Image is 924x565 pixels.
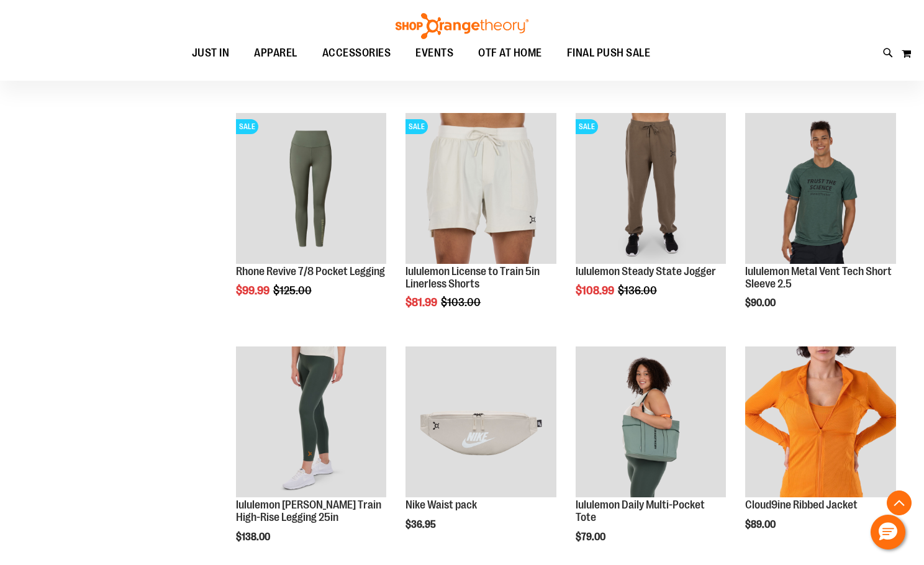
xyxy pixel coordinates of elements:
img: Main view of 2024 October lululemon Metal Vent Tech SS [745,113,896,264]
span: $125.00 [273,284,314,297]
span: FINAL PUSH SALE [567,39,651,67]
a: Rhone Revive 7/8 Pocket Legging [236,265,385,278]
span: OTF AT HOME [478,39,542,67]
span: $89.00 [745,519,777,530]
div: product [399,107,563,340]
img: lululemon License to Train 5in Linerless Shorts [405,113,556,264]
img: Rhone Revive 7/8 Pocket Legging [236,113,387,264]
a: lululemon License to Train 5in Linerless ShortsSALE [405,113,556,266]
img: Cloud9ine Ribbed Jacket [745,346,896,497]
span: $90.00 [745,297,777,309]
div: product [399,340,563,561]
span: $79.00 [576,531,607,543]
a: Cloud9ine Ribbed Jacket [745,346,896,499]
span: ACCESSORIES [322,39,391,67]
a: lululemon Steady State Jogger [576,265,716,278]
img: lululemon Steady State Jogger [576,113,727,264]
span: $81.99 [405,296,439,309]
img: Main view of 2024 October lululemon Wunder Train High-Rise [236,346,387,497]
a: Main view of 2024 October lululemon Metal Vent Tech SS [745,113,896,266]
a: FINAL PUSH SALE [555,39,663,68]
span: $136.00 [618,284,659,297]
a: OTF AT HOME [466,39,555,68]
a: APPAREL [242,39,310,67]
img: Main view of 2024 Convention lululemon Daily Multi-Pocket Tote [576,346,727,497]
span: $108.99 [576,284,616,297]
span: APPAREL [254,39,297,67]
a: EVENTS [403,39,466,68]
a: Rhone Revive 7/8 Pocket LeggingSALE [236,113,387,266]
img: Shop Orangetheory [394,13,530,39]
a: lululemon License to Train 5in Linerless Shorts [405,265,540,290]
span: SALE [236,119,258,134]
span: SALE [576,119,598,134]
div: product [569,107,733,328]
span: SALE [405,119,428,134]
div: product [230,107,393,328]
a: Main view of 2024 Convention Nike Waistpack [405,346,556,499]
span: $103.00 [441,296,482,309]
a: Main view of 2024 Convention lululemon Daily Multi-Pocket Tote [576,346,727,499]
a: lululemon Steady State JoggerSALE [576,113,727,266]
span: EVENTS [415,39,453,67]
button: Hello, have a question? Let’s chat. [871,515,905,549]
a: lululemon Metal Vent Tech Short Sleeve 2.5 [745,265,892,290]
a: lululemon Daily Multi-Pocket Tote [576,499,705,523]
span: JUST IN [192,39,230,67]
div: product [739,107,902,340]
div: product [739,340,902,561]
a: ACCESSORIES [310,39,404,68]
a: Nike Waist pack [405,499,477,511]
img: Main view of 2024 Convention Nike Waistpack [405,346,556,497]
span: $138.00 [236,531,272,543]
span: $36.95 [405,519,438,530]
a: lululemon [PERSON_NAME] Train High-Rise Legging 25in [236,499,381,523]
a: Main view of 2024 October lululemon Wunder Train High-Rise [236,346,387,499]
span: $99.99 [236,284,271,297]
button: Back To Top [887,490,912,515]
a: JUST IN [179,39,242,68]
a: Cloud9ine Ribbed Jacket [745,499,858,511]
